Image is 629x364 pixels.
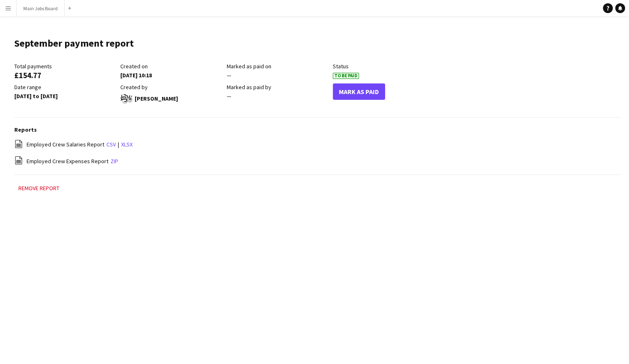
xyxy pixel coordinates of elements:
[333,63,435,70] div: Status
[14,37,134,49] h1: September payment report
[120,92,222,105] div: [PERSON_NAME]
[14,126,621,133] h3: Reports
[27,157,108,165] span: Employed Crew Expenses Report
[14,92,116,100] div: [DATE] to [DATE]
[120,63,222,70] div: Created on
[227,72,231,79] span: —
[14,183,63,193] button: Remove report
[227,92,231,100] span: —
[333,73,359,79] span: To Be Paid
[333,83,385,100] button: Mark As Paid
[227,83,329,91] div: Marked as paid by
[14,139,621,150] div: |
[120,83,222,91] div: Created by
[27,141,104,148] span: Employed Crew Salaries Report
[106,141,116,148] a: csv
[121,141,133,148] a: xlsx
[14,63,116,70] div: Total payments
[14,83,116,91] div: Date range
[120,72,222,79] div: [DATE] 10:18
[227,63,329,70] div: Marked as paid on
[17,0,65,16] button: Main Jobs Board
[110,157,118,165] a: zip
[14,72,116,79] div: £154.77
